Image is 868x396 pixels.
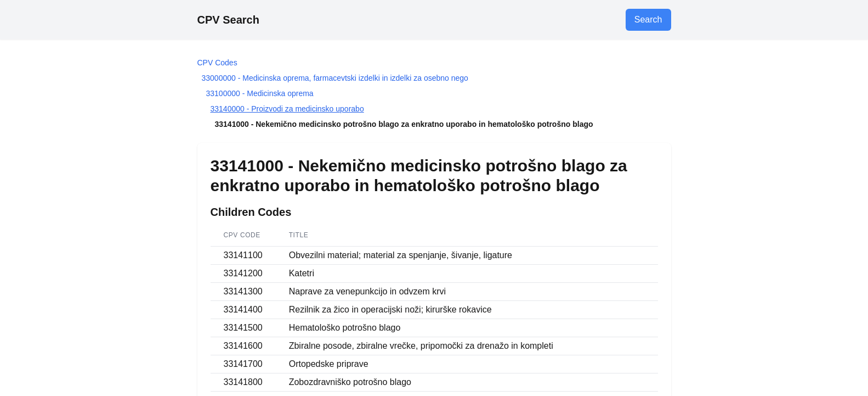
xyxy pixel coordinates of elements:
td: 33141300 [211,283,276,301]
td: Zbiralne posode, zbiralne vrečke, pripomočki za drenažo in kompleti [276,337,658,355]
a: CPV Search [197,14,259,26]
td: Naprave za venepunkcijo in odvzem krvi [276,283,658,301]
a: 33000000 - Medicinska oprema, farmacevtski izdelki in izdelki za osebno nego [202,74,468,82]
td: Obvezilni material; material za spenjanje, šivanje, ligature [276,247,658,265]
li: 33141000 - Nekemično medicinsko potrošno blago za enkratno uporabo in hematološko potrošno blago [197,119,671,130]
nav: Breadcrumb [197,57,671,130]
a: CPV Codes [197,58,237,67]
td: 33141500 [211,319,276,337]
td: Zobozdravniško potrošno blago [276,373,658,392]
th: Title [276,224,658,247]
td: 33141800 [211,373,276,392]
td: Rezilnik za žico in operacijski noži; kirurške rokavice [276,301,658,319]
td: Katetri [276,265,658,283]
td: 33141400 [211,301,276,319]
h1: 33141000 - Nekemično medicinsko potrošno blago za enkratno uporabo in hematološko potrošno blago [211,156,658,196]
td: 33141100 [211,247,276,265]
td: 33141200 [211,265,276,283]
a: Go to search [626,9,671,31]
a: 33140000 - Proizvodi za medicinsko uporabo [211,104,364,113]
td: Ortopedske priprave [276,355,658,373]
td: 33141600 [211,337,276,355]
a: 33100000 - Medicinska oprema [206,89,314,98]
th: CPV Code [211,224,276,247]
h2: Children Codes [211,204,658,220]
td: Hematološko potrošno blago [276,319,658,337]
td: 33141700 [211,355,276,373]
